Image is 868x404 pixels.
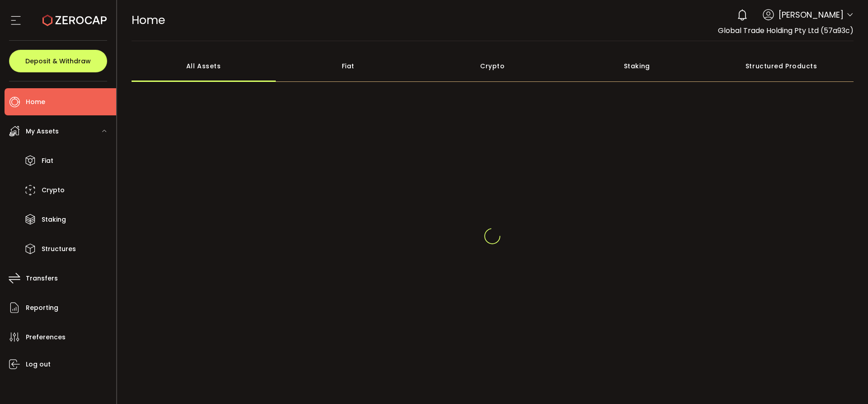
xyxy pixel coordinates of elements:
[26,125,59,138] span: My Assets
[9,50,107,72] button: Deposit & Withdraw
[42,242,76,256] span: Structures
[26,331,66,344] span: Preferences
[276,50,420,82] div: Fiat
[42,213,66,226] span: Staking
[420,50,565,82] div: Crypto
[26,358,51,371] span: Log out
[132,12,165,28] span: Home
[718,25,854,36] span: Global Trade Holding Pty Ltd (57a93c)
[778,9,844,21] span: [PERSON_NAME]
[26,95,45,109] span: Home
[132,50,276,82] div: All Assets
[709,50,854,82] div: Structured Products
[26,301,58,314] span: Reporting
[26,272,58,285] span: Transfers
[42,184,65,197] span: Crypto
[42,154,53,167] span: Fiat
[565,50,709,82] div: Staking
[25,58,91,64] span: Deposit & Withdraw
